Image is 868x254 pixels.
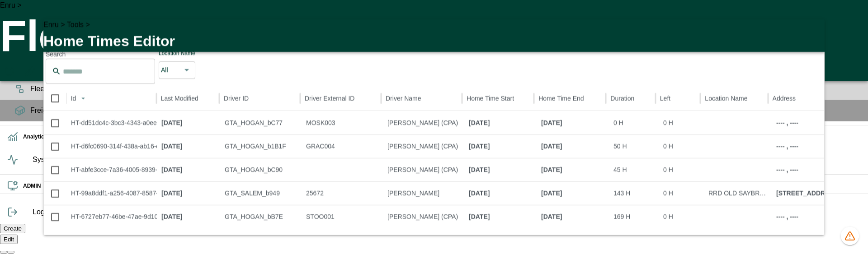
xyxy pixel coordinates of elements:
[23,182,861,190] h6: ADMIN
[22,61,38,81] button: Manual Assignment
[220,158,302,181] div: GTA_HOGAN_bC90
[302,134,383,158] div: GRAC004
[220,134,302,158] div: GTA_HOGAN_b1B1F
[541,135,604,158] b: [DATE]
[250,92,262,104] button: Sort
[773,94,796,102] div: Address
[469,158,532,181] b: [DATE]
[43,30,825,51] h1: Home Times Editor
[776,205,858,228] b: ---- , ----
[46,59,155,86] div: Search
[30,105,861,116] span: Freight
[467,94,514,102] div: Home Time Start
[663,189,673,197] span: 0 H
[302,181,383,205] div: 25672
[4,225,22,232] label: Create
[71,94,76,102] div: Id
[33,207,861,217] span: Logout
[387,119,458,126] span: Kwame Moss (CPA)
[613,119,623,126] span: 0 H
[387,213,458,220] span: Oneil Stoddart (CPA)
[705,94,747,102] div: Location Name
[220,181,302,205] div: GTA_SALEM_b949
[71,182,152,205] div: HT-99a8ddf1-a256-4087-8587-2066b52e3e55
[161,135,216,158] b: [DATE]
[387,189,439,197] span: Rickey Terry
[776,111,858,134] b: ---- , ----
[159,50,195,57] label: Location Name
[708,189,811,197] span: RRD OLD SAYBROOK MFG-064RD
[610,94,634,102] div: Duration
[305,94,354,102] div: Driver External ID
[613,213,630,220] span: 169 H
[33,154,861,165] span: System Health
[776,158,858,181] b: ---- , ----
[469,182,532,205] b: [DATE]
[71,158,152,181] div: HT-abfe3cce-7a36-4005-8939-bda693383bbd
[585,92,598,104] button: Sort
[30,83,861,94] span: Fleet
[387,166,458,173] span: Vincent Johnson (CPA)
[541,182,604,205] b: [DATE]
[469,111,532,134] b: [DATE]
[220,205,302,228] div: GTA_HOGAN_bB7E
[71,205,152,228] div: HT-6727eb77-46be-47ae-9d10-7c706fb84999
[538,94,584,102] div: Home Time End
[671,92,684,104] button: Sort
[302,111,383,134] div: MOSK003
[749,92,761,104] button: Sort
[422,92,435,104] button: Sort
[635,92,648,104] button: Sort
[663,143,673,150] span: 0 H
[387,143,458,150] span: Charles Grant (CPA)
[515,92,528,104] button: Sort
[613,166,627,173] span: 45 H
[841,227,859,245] button: 909 data issues
[541,158,604,181] b: [DATE]
[43,19,825,30] div: Enru > Tools >
[161,65,181,75] div: All
[161,205,216,228] b: [DATE]
[7,251,14,254] button: Collapse all
[355,92,368,104] button: Sort
[42,61,58,81] button: HomeTime Editor
[613,189,630,197] span: 143 H
[161,94,198,102] div: Last Modified
[660,94,670,102] div: Left
[302,205,383,228] div: STOO001
[776,135,858,158] b: ---- , ----
[161,158,216,181] b: [DATE]
[4,236,14,243] label: Edit
[224,94,249,102] div: Driver ID
[797,92,809,104] button: Sort
[776,182,858,205] b: [STREET_ADDRESS]
[161,111,216,134] b: [DATE]
[161,182,216,205] b: [DATE]
[46,50,155,59] div: Search
[77,92,90,104] button: Sort
[663,166,673,173] span: 0 H
[71,111,152,134] div: HT-dd51dc4c-3bc3-4343-a0ee-085f0b5d21ce
[199,92,212,104] button: Sort
[541,205,604,228] b: [DATE]
[613,143,627,150] span: 50 H
[663,213,673,220] span: 0 H
[386,94,421,102] div: Driver Name
[220,111,302,134] div: GTA_HOGAN_bC77
[71,135,152,158] div: HT-d6fc0690-314f-438a-ab16-cf0e16d02478
[541,111,604,134] b: [DATE]
[23,133,861,141] h6: Analytics
[469,205,532,228] b: [DATE]
[469,135,532,158] b: [DATE]
[663,119,673,126] span: 0 H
